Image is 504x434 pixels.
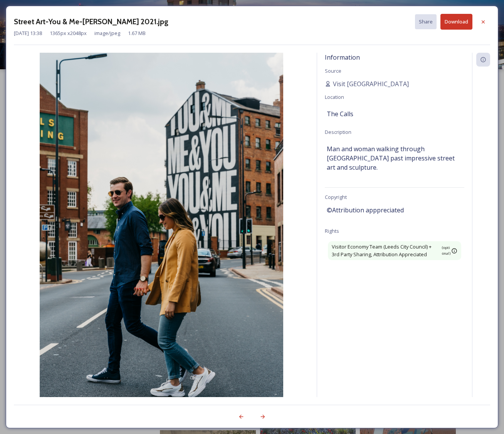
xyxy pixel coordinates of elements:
span: Rights [325,227,339,234]
span: Information [325,53,360,62]
span: [DATE] 13:38 [14,30,42,37]
button: Download [440,14,472,30]
span: (optional) [442,245,451,256]
span: Man and woman walking through [GEOGRAPHIC_DATA] past impressive street art and sculpture. [327,144,462,172]
span: The Calls [327,109,353,119]
span: image/jpeg [94,30,120,37]
h3: Street Art-You & Me-[PERSON_NAME] 2021.jpg [14,16,168,27]
span: Source [325,67,341,74]
span: Copyright [325,194,347,200]
span: Visit [GEOGRAPHIC_DATA] [333,79,409,88]
button: Share [415,14,437,29]
span: 1365 px x 2048 px [50,30,87,37]
span: 1.67 MB [128,30,146,37]
span: Description [325,129,351,135]
span: ©Attribution apppreciated [327,205,404,215]
span: Visitor Economy Team (Leeds City Council) + 3rd Party Sharing, Attribution Appreciated [332,243,440,258]
img: Street%20Art-You%20&%20Me-cAmy%20Heycock%202021.jpg [14,53,309,417]
span: Location [325,93,344,100]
